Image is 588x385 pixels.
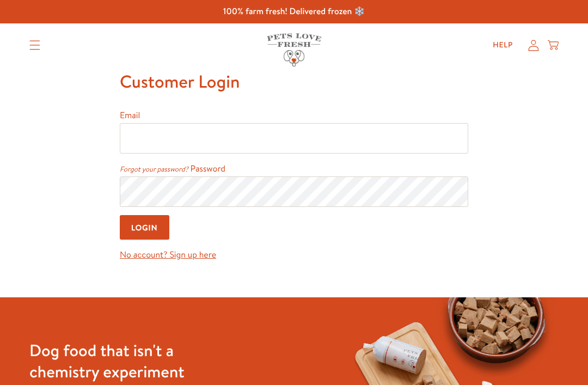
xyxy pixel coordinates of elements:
label: Password [191,163,226,175]
summary: Translation missing: en.sections.header.menu [21,32,49,59]
a: No account? Sign up here [120,249,216,261]
a: Forgot your password? [120,164,188,174]
a: Help [484,34,522,56]
label: Email [120,109,140,121]
img: Pets Love Fresh [267,33,321,66]
h3: Dog food that isn't a chemistry experiment [29,340,245,382]
input: Login [120,215,169,240]
h1: Customer Login [120,67,468,96]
